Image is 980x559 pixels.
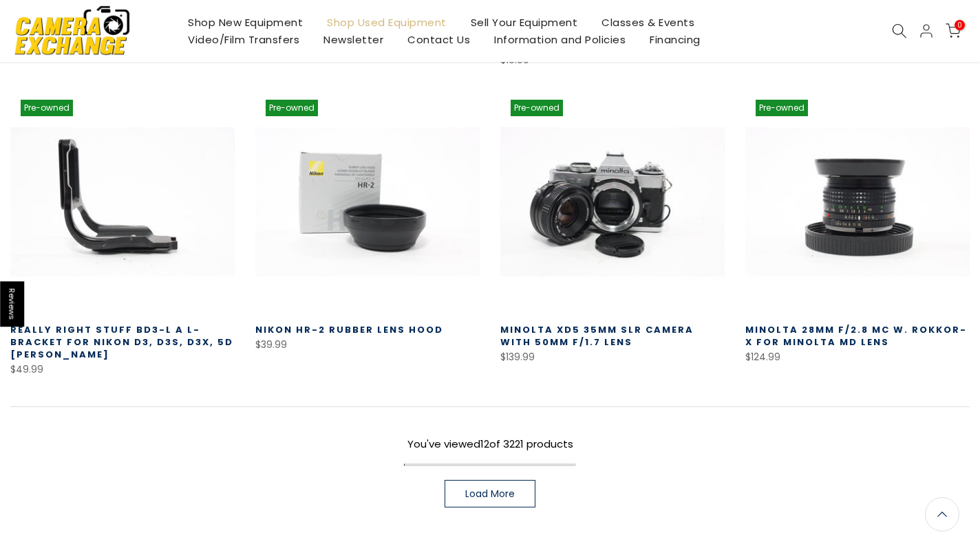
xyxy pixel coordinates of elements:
span: 0 [955,20,965,30]
span: 12 [480,437,489,451]
div: $39.99 [255,336,480,353]
a: Classes & Events [590,14,707,31]
span: Load More [465,489,515,498]
div: $139.99 [500,349,725,366]
a: Financing [638,31,713,48]
span: You've viewed of 3221 products [407,437,573,451]
a: Information and Policies [482,31,638,48]
a: Minolta 28mm f/2.8 MC W. Rokkor-X for Minolta MD Lens [745,323,967,349]
a: Shop New Equipment [176,14,315,31]
a: Minolta XD5 35mm SLR Camera with 50mm f/1.7 Lens [500,323,694,349]
div: $49.99 [10,361,235,378]
a: Back to the top [925,497,959,531]
a: Video/Film Transfers [176,31,312,48]
a: Load More [445,480,535,507]
a: Newsletter [312,31,396,48]
a: Sell Your Equipment [458,14,590,31]
a: Nikon HR-2 Rubber Lens Hood [255,323,443,336]
div: $124.99 [745,349,970,366]
a: 0 [946,23,961,39]
a: Contact Us [396,31,482,48]
a: Really Right Stuff BD3-L A L-Bracket for Nikon D3, D3S, D3X, 5D [PERSON_NAME] [10,323,233,361]
a: Shop Used Equipment [315,14,459,31]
